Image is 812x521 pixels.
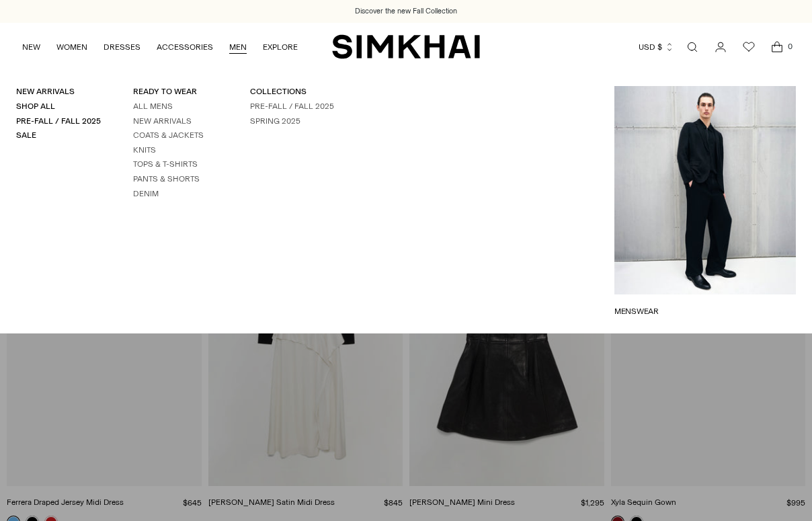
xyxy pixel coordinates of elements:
[22,32,40,62] a: NEW
[707,34,734,61] a: Go to the account page
[784,40,796,52] span: 0
[332,34,480,60] a: SIMKHAI
[735,34,762,61] a: Wishlist
[355,6,457,17] a: Discover the new Fall Collection
[56,32,87,62] a: WOMEN
[639,32,674,62] button: USD $
[263,32,298,62] a: EXPLORE
[679,34,706,61] a: Open search modal
[157,32,213,62] a: ACCESSORIES
[229,32,247,62] a: MEN
[104,32,140,62] a: DRESSES
[764,34,790,61] a: Open cart modal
